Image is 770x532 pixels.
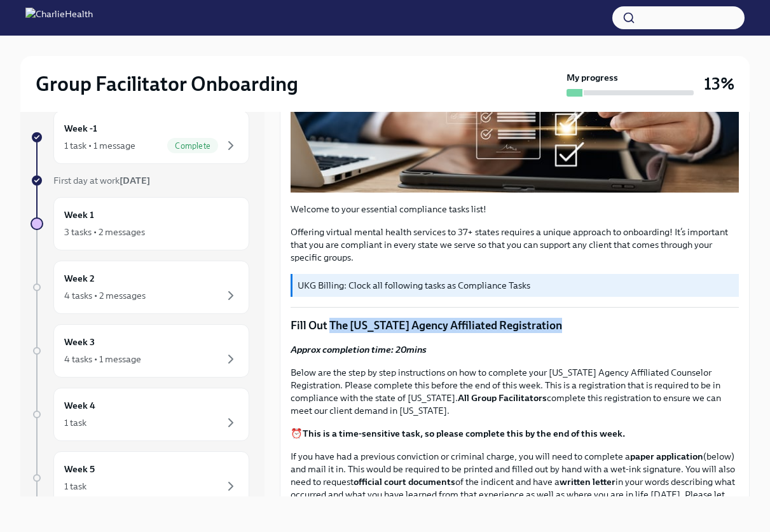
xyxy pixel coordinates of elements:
strong: [DATE] [120,175,150,186]
div: 1 task [64,416,86,429]
img: CharlieHealth [25,8,93,28]
h6: Week 5 [64,462,95,476]
h6: Week 3 [64,335,95,349]
h6: Week -1 [64,121,97,135]
strong: official court documents [354,476,455,488]
p: Fill Out The [US_STATE] Agency Affiliated Registration [291,318,739,333]
h6: Week 4 [64,399,95,413]
p: Offering virtual mental health services to 37+ states requires a unique approach to onboarding! I... [291,226,739,264]
a: First day at work[DATE] [31,174,249,187]
div: 1 task • 1 message [64,139,135,152]
a: Week 24 tasks • 2 messages [31,261,249,314]
a: Week 34 tasks • 1 message [31,324,249,378]
span: Complete [167,141,218,151]
h6: Week 2 [64,271,95,285]
h6: Week 1 [64,208,94,222]
div: 3 tasks • 2 messages [64,226,145,238]
p: Below are the step by step instructions on how to complete your [US_STATE] Agency Affiliated Coun... [291,366,739,417]
h3: 13% [704,72,734,95]
p: ⏰ [291,427,739,440]
p: Welcome to your essential compliance tasks list! [291,203,739,215]
strong: Approx completion time: 20mins [291,344,427,355]
div: 4 tasks • 2 messages [64,289,146,302]
h2: Group Facilitator Onboarding [36,71,298,97]
span: First day at work [53,175,150,186]
div: 1 task [64,480,86,493]
div: 4 tasks • 1 message [64,353,141,365]
strong: My progress [567,71,618,84]
p: UKG Billing: Clock all following tasks as Compliance Tasks [298,279,734,292]
strong: All Group Facilitators [458,392,547,404]
a: Week 41 task [31,388,249,441]
a: Week 51 task [31,451,249,505]
a: Week 13 tasks • 2 messages [31,197,249,250]
p: If you have had a previous conviction or criminal charge, you will need to complete a (below) and... [291,450,739,526]
strong: This is a time-sensitive task, so please complete this by the end of this week. [303,428,625,439]
a: Week -11 task • 1 messageComplete [31,111,249,164]
strong: written letter [560,476,615,488]
strong: paper application [630,451,703,462]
